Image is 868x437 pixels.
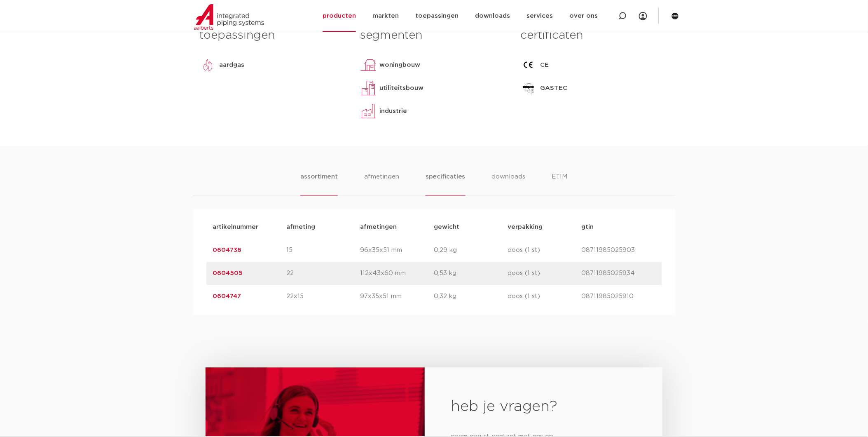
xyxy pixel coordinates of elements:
img: industrie [360,103,377,120]
h3: segmenten [360,27,508,44]
li: downloads [492,172,526,196]
p: aardgas [220,60,245,70]
li: afmetingen [364,172,399,196]
p: doos (1 st) [508,269,582,279]
p: doos (1 st) [508,292,582,302]
li: assortiment [300,172,338,196]
p: 22x15 [287,292,360,302]
p: 97x35x51 mm [360,292,434,302]
a: 0604736 [213,247,242,254]
p: artikelnummer [213,223,287,233]
p: woningbouw [380,60,421,70]
img: utiliteitsbouw [360,80,377,96]
p: GASTEC [540,83,567,93]
p: 0,32 kg [434,292,508,302]
a: 0604505 [213,270,243,277]
p: doos (1 st) [508,246,582,256]
p: 22 [287,269,360,279]
p: 96x35x51 mm [360,246,434,256]
img: GASTEC [520,80,537,96]
h2: heb je vragen? [451,397,636,417]
li: ETIM [552,172,568,196]
img: aardgas [200,57,216,73]
p: 15 [287,246,360,256]
img: CE [520,57,537,73]
p: 08711985025903 [582,246,655,256]
li: specificaties [426,172,465,196]
p: 0,29 kg [434,246,508,256]
p: industrie [380,106,407,116]
p: utiliteitsbouw [380,83,424,93]
p: 112x43x60 mm [360,269,434,279]
p: verpakking [508,223,582,233]
img: woningbouw [360,57,377,73]
p: gtin [582,223,655,233]
h3: toepassingen [200,27,348,44]
p: afmeting [287,223,360,233]
a: 0604747 [213,294,241,300]
h3: certificaten [520,27,668,44]
p: 08711985025934 [582,269,655,279]
p: gewicht [434,223,508,233]
p: 0,53 kg [434,269,508,279]
p: afmetingen [360,223,434,233]
p: CE [540,60,549,70]
p: 08711985025910 [582,292,655,302]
